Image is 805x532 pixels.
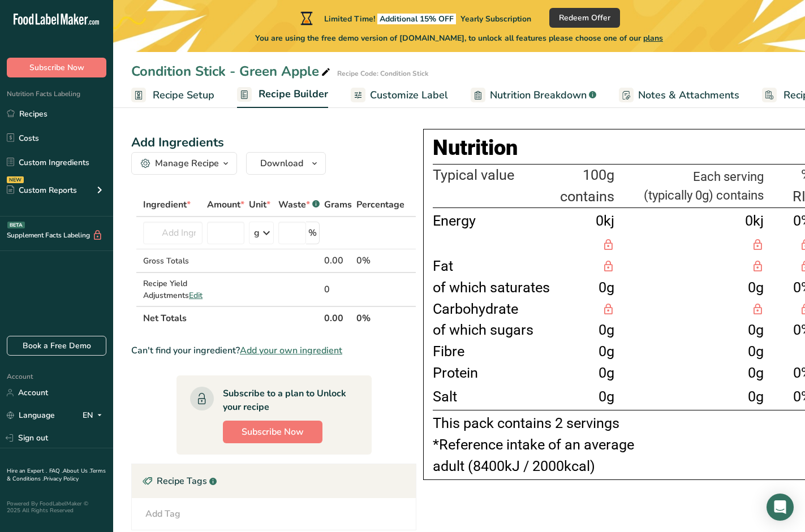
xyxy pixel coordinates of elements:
[748,365,764,381] span: 0g
[337,68,428,79] div: Recipe Code: Condition Stick
[145,507,180,521] div: Add Tag
[7,176,24,183] div: NEW
[153,88,214,103] span: Recipe Setup
[596,213,614,229] span: 0kj
[617,164,766,207] th: Each serving (typically 0g) contains
[354,306,407,330] th: 0%
[370,88,448,103] span: Customize Label
[131,152,237,175] button: Manage Recipe
[324,283,352,296] div: 0
[351,83,448,108] a: Customize Label
[207,198,244,211] span: Amount
[471,83,596,108] a: Nutrition Breakdown
[7,222,25,228] div: BETA
[599,343,614,360] span: 0g
[356,198,404,211] span: Percentage
[189,290,203,301] span: Edit
[83,409,106,422] div: EN
[599,365,614,381] span: 0g
[246,152,326,175] button: Download
[155,157,219,170] div: Manage Recipe
[433,256,558,277] td: Fat
[131,133,224,152] div: Add Ingredients
[132,464,416,498] div: Recipe Tags
[558,164,617,207] th: 100g contains
[356,254,404,267] div: 0%
[643,33,663,44] span: plans
[63,467,90,475] a: About Us .
[324,198,352,211] span: Grams
[767,494,794,521] div: Open Intercom Messenger
[549,8,620,28] button: Redeem Offer
[433,277,558,299] td: of which saturates
[599,279,614,296] span: 0g
[254,226,260,240] div: g
[433,207,558,233] td: Energy
[143,255,203,267] div: Gross Totals
[260,157,303,170] span: Download
[242,425,304,439] span: Subscribe Now
[638,88,739,103] span: Notes & Attachments
[599,322,614,338] span: 0g
[7,500,106,514] div: Powered By FoodLabelMaker © 2025 All Rights Reserved
[259,86,328,102] span: Recipe Builder
[7,405,55,425] a: Language
[559,12,610,24] span: Redeem Offer
[619,83,739,108] a: Notes & Attachments
[748,343,764,360] span: 0g
[278,198,320,211] div: Waste
[44,475,79,483] a: Privacy Policy
[143,222,203,244] input: Add Ingredient
[745,213,764,229] span: 0kj
[433,341,558,362] td: Fibre
[141,306,322,330] th: Net Totals
[143,198,191,211] span: Ingredient
[131,83,214,108] a: Recipe Setup
[433,436,634,474] span: *Reference intake of an average adult (8400kJ / 2000kcal)
[7,58,106,77] button: Subscribe Now
[223,387,349,414] div: Subscribe to a plan to Unlock your recipe
[377,14,456,24] span: Additional 15% OFF
[433,384,558,410] td: Salt
[7,467,47,475] a: Hire an Expert .
[237,81,328,109] a: Recipe Builder
[143,278,203,301] div: Recipe Yield Adjustments
[324,254,352,267] div: 0.00
[131,344,416,357] div: Can't find your ingredient?
[7,336,106,356] a: Book a Free Demo
[433,362,558,384] td: Protein
[7,184,77,196] div: Custom Reports
[748,322,764,338] span: 0g
[433,319,558,341] td: of which sugars
[433,164,558,207] th: Typical value
[433,299,558,320] td: Carbohydrate
[255,32,663,44] span: You are using the free demo version of [DOMAIN_NAME], to unlock all features please choose one of...
[223,421,322,443] button: Subscribe Now
[131,61,333,81] div: Condition Stick - Green Apple
[322,306,354,330] th: 0.00
[748,388,764,405] span: 0g
[249,198,270,211] span: Unit
[7,467,106,483] a: Terms & Conditions .
[49,467,63,475] a: FAQ .
[490,88,587,103] span: Nutrition Breakdown
[460,14,531,24] span: Yearly Subscription
[748,279,764,296] span: 0g
[29,62,84,73] span: Subscribe Now
[240,344,342,357] span: Add your own ingredient
[599,388,614,405] span: 0g
[298,11,531,25] div: Limited Time!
